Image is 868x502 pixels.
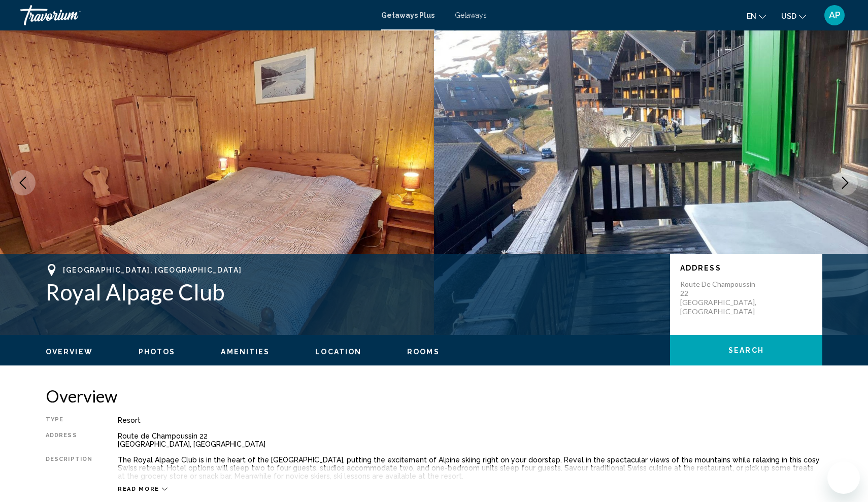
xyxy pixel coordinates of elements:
div: Address [46,432,92,448]
div: Type [46,416,92,424]
h2: Overview [46,386,822,406]
div: Resort [118,416,822,424]
span: en [747,12,756,20]
span: Location [315,348,361,356]
div: Description [46,456,92,480]
span: Rooms [407,348,440,356]
span: Read more [118,486,159,492]
p: Address [680,264,812,272]
div: The Royal Alpage Club is in the heart of the [GEOGRAPHIC_DATA], putting the excitement of Alpine ... [118,456,822,480]
button: Read more [118,485,168,493]
button: Search [670,335,822,365]
button: User Menu [821,5,848,26]
span: [GEOGRAPHIC_DATA], [GEOGRAPHIC_DATA] [63,266,242,274]
span: USD [781,12,796,20]
iframe: Button to launch messaging window [827,461,860,494]
button: Photos [139,347,176,356]
button: Previous image [10,170,36,195]
h1: Royal Alpage Club [46,279,660,305]
button: Rooms [407,347,440,356]
a: Getaways Plus [381,11,435,19]
a: Travorium [20,5,371,25]
span: AP [829,10,841,20]
span: Overview [46,348,93,356]
p: Route de Champoussin 22 [GEOGRAPHIC_DATA], [GEOGRAPHIC_DATA] [680,280,761,316]
span: Amenities [221,348,270,356]
button: Change currency [781,9,806,23]
button: Next image [832,170,858,195]
span: Photos [139,348,176,356]
div: Route de Champoussin 22 [GEOGRAPHIC_DATA], [GEOGRAPHIC_DATA] [118,432,822,448]
button: Overview [46,347,93,356]
button: Location [315,347,361,356]
span: Search [728,347,764,355]
button: Amenities [221,347,270,356]
button: Change language [747,9,766,23]
a: Getaways [455,11,487,19]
